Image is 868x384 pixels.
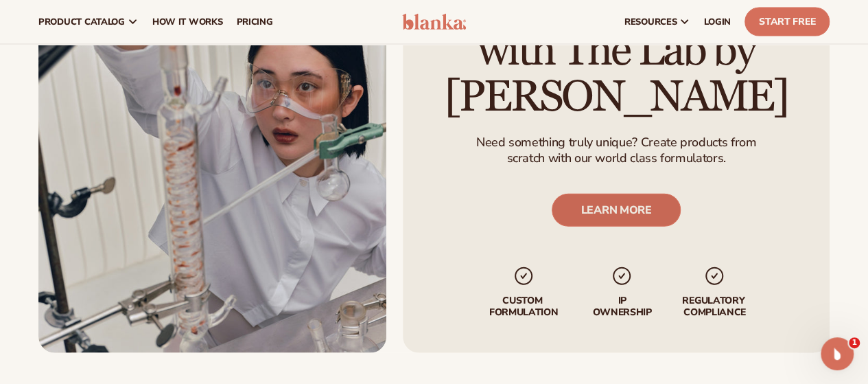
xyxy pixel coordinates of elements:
[678,295,752,319] p: regulatory compliance
[152,16,223,27] span: How It Works
[38,16,125,27] span: product catalog
[476,150,756,166] p: scratch with our world class formulators.
[476,134,756,150] p: Need something truly unique? Create products from
[481,295,567,319] p: Custom formulation
[402,14,467,30] img: logo
[611,265,633,287] img: checkmark_svg
[704,16,731,27] span: LOGIN
[236,16,272,27] span: pricing
[821,337,854,370] iframe: Intercom live chat
[744,8,830,36] a: Start Free
[552,194,681,227] a: LEARN MORE
[513,265,535,287] img: checkmark_svg
[704,265,726,287] img: checkmark_svg
[624,16,677,27] span: resources
[587,295,657,319] p: IP Ownership
[849,337,860,348] span: 1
